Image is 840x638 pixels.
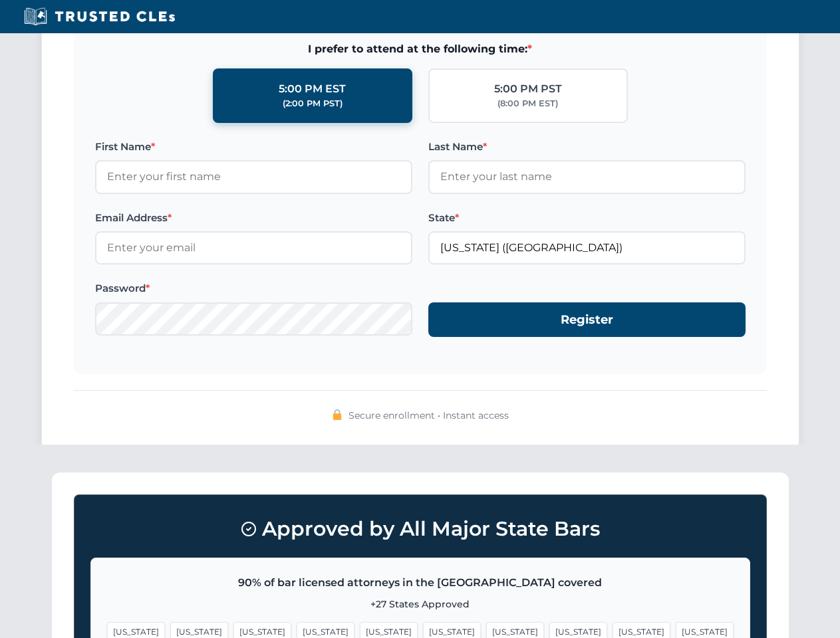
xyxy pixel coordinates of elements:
[95,231,412,265] input: Enter your email
[95,41,746,58] span: I prefer to attend at the following time:
[428,139,746,155] label: Last Name
[95,280,412,296] label: Password
[283,97,343,110] div: (2:00 PM PST)
[428,302,746,338] button: Register
[497,97,558,110] div: (8:00 PM EST)
[95,160,412,193] input: Enter your first name
[95,139,412,155] label: First Name
[107,574,734,591] p: 90% of bar licensed attorneys in the [GEOGRAPHIC_DATA] covered
[428,160,746,193] input: Enter your last name
[494,80,562,98] div: 5:00 PM PST
[332,409,343,420] img: 🔒
[428,210,746,226] label: State
[20,7,179,27] img: Trusted CLEs
[95,210,412,226] label: Email Address
[90,511,750,547] h3: Approved by All Major State Bars
[349,408,509,423] span: Secure enrollment • Instant access
[279,80,346,98] div: 5:00 PM EST
[107,597,734,611] p: +27 States Approved
[428,231,746,265] input: Arizona (AZ)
